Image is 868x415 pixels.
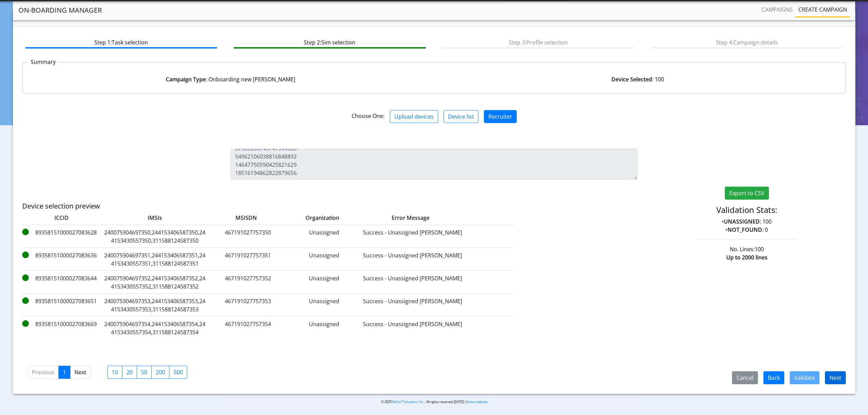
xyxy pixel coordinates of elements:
[290,297,358,313] label: Unassigned
[22,320,101,336] label: 89358151000027083669
[648,217,846,226] p: • : 100
[104,320,206,336] label: 240075904697354,244153406587354,244153430557354,311588124587354
[276,214,345,222] label: Organization
[104,214,206,222] label: IMSIs
[169,366,187,379] label: 500
[18,3,102,17] a: On-Boarding Manager
[759,3,796,16] a: Campaigns
[290,228,358,245] label: Unassigned
[444,110,478,123] button: Device list
[466,400,487,404] a: Status website
[104,251,206,268] label: 240075904697351,244153406587351,244153430557351,311588124587351
[107,366,122,379] label: 10
[648,226,846,234] p: • : 0
[27,75,434,83] div: : Onboarding new [PERSON_NAME]
[209,274,287,291] label: 467191027757352
[22,228,101,245] label: 89358151000027083628
[361,297,464,313] label: Success - Unassigned [PERSON_NAME]
[209,214,274,222] label: MSISDN
[755,245,764,253] span: 100
[361,251,464,268] label: Success - Unassigned [PERSON_NAME]
[70,366,91,379] a: Next
[642,253,851,262] div: Up to 2000 lines
[790,371,819,384] button: Validate
[724,218,760,225] strong: UNASSIGNED
[22,251,101,268] label: 89358151000027083636
[209,297,287,313] label: 467191027757353
[104,228,206,245] label: 240075904697350,244153406587350,244153430557350,311588124587350
[122,366,137,379] label: 20
[434,75,841,83] div: : 100
[104,297,206,313] label: 240075904697353,244153406587353,244153430557353,311588124587353
[58,366,70,379] a: 1
[25,36,217,49] btn: Step 1: Task selection
[725,187,769,200] button: Export to CSV
[290,274,358,291] label: Unassigned
[209,251,287,268] label: 467191027757351
[104,274,206,291] label: 240075904697352,244153406587352,244153430557352,311588124587352
[151,366,169,379] label: 200
[651,36,843,49] btn: Step 4: Campaign details
[28,58,59,66] p: Summary
[166,76,206,83] strong: Campaign Type
[361,320,464,336] label: Success - Unassigned [PERSON_NAME]
[137,366,152,379] label: 50
[728,226,762,233] strong: NOT_FOUND
[391,400,424,404] a: Telit IoT Solutions, Inc.
[611,76,652,83] strong: Device Selected
[209,320,287,336] label: 467191027757354
[222,399,646,404] p: © 2025 . All rights reserved.[DATE] |
[22,274,101,291] label: 89358151000027083644
[390,110,438,123] button: Upload devices
[348,214,450,222] label: Error Message
[234,36,425,49] btn: Step 2: Sim selection
[22,202,571,210] h5: Device selection preview
[648,205,846,215] h4: Validation Stats:
[642,245,851,253] div: No. Lines:
[361,228,464,245] label: Success - Unassigned [PERSON_NAME]
[290,320,358,336] label: Unassigned
[825,371,846,384] button: Next
[732,371,758,384] button: Cancel
[209,228,287,245] label: 467191027757350
[22,297,101,313] label: 89358151000027083651
[361,274,464,291] label: Success - Unassigned [PERSON_NAME]
[442,36,634,49] btn: Step 3: Profile selection
[22,214,101,222] label: ICCID
[763,371,784,384] button: Back
[796,3,850,16] a: Create campaign
[290,251,358,268] label: Unassigned
[352,112,384,120] span: Choose One:
[484,110,517,123] button: Recruiter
